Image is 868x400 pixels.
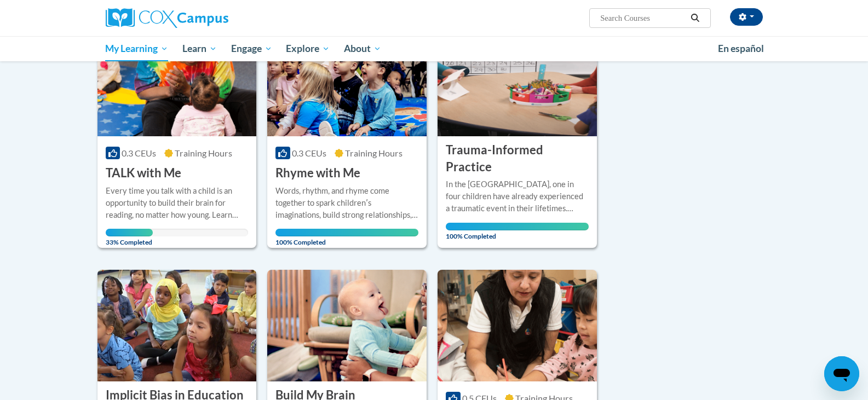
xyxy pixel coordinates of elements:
[267,270,427,381] img: Course Logo
[97,25,257,248] a: Course Logo0.3 CEUsTraining Hours TALK with MeEvery time you talk with a child is an opportunity ...
[231,42,272,55] span: Engage
[286,42,330,55] span: Explore
[730,8,763,26] button: Account Settings
[711,37,771,60] a: En español
[446,142,589,176] h3: Trauma-Informed Practice
[438,25,597,136] img: Course Logo
[106,229,153,236] div: Your progress
[224,36,279,61] a: Engage
[175,36,224,61] a: Learn
[105,42,168,55] span: My Learning
[446,178,589,215] div: In the [GEOGRAPHIC_DATA], one in four children have already experienced a traumatic event in thei...
[175,148,232,158] span: Training Hours
[279,36,337,61] a: Explore
[97,25,257,136] img: Course Logo
[275,229,418,246] span: 100% Completed
[345,148,403,158] span: Training Hours
[106,8,228,28] img: Cox Campus
[275,185,418,221] div: Words, rhythm, and rhyme come together to spark childrenʹs imaginations, build strong relationshi...
[89,36,779,61] div: Main menu
[446,223,589,240] span: 100% Completed
[99,36,176,61] a: My Learning
[438,25,597,248] a: Course Logo Trauma-Informed PracticeIn the [GEOGRAPHIC_DATA], one in four children have already e...
[344,42,381,55] span: About
[122,148,156,158] span: 0.3 CEUs
[267,25,427,248] a: Course Logo0.3 CEUsTraining Hours Rhyme with MeWords, rhythm, and rhyme come together to spark ch...
[106,229,153,246] span: 33% Completed
[267,25,427,136] img: Course Logo
[824,356,859,391] iframe: Button to launch messaging window
[446,223,589,230] div: Your progress
[337,36,388,61] a: About
[718,43,764,54] span: En español
[438,270,597,381] img: Course Logo
[275,229,418,236] div: Your progress
[687,11,703,25] button: Search
[106,185,249,221] div: Every time you talk with a child is an opportunity to build their brain for reading, no matter ho...
[275,165,360,182] h3: Rhyme with Me
[292,148,326,158] span: 0.3 CEUs
[97,270,257,381] img: Course Logo
[106,165,181,182] h3: TALK with Me
[106,8,314,28] a: Cox Campus
[182,42,217,55] span: Learn
[599,11,687,25] input: Search Courses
